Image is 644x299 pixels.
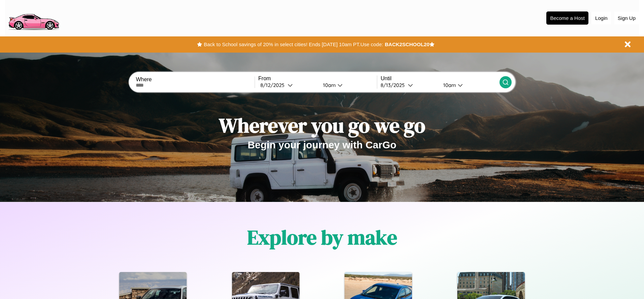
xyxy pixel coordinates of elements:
button: Login [592,12,611,24]
img: logo [5,3,62,32]
div: 8 / 12 / 2025 [260,82,288,88]
label: From [258,76,377,82]
button: 10am [438,82,499,89]
label: Until [381,76,499,82]
div: 10am [440,82,458,88]
button: Sign Up [614,12,639,24]
label: Where [136,77,254,83]
b: BACK2SCHOOL20 [385,41,429,47]
div: 8 / 13 / 2025 [381,82,408,88]
h1: Explore by make [247,223,397,251]
button: 10am [318,82,377,89]
button: Become a Host [546,11,588,25]
div: 10am [320,82,337,88]
button: 8/12/2025 [258,82,318,89]
button: Back to School savings of 20% in select cities! Ends [DATE] 10am PT.Use code: [202,40,385,49]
